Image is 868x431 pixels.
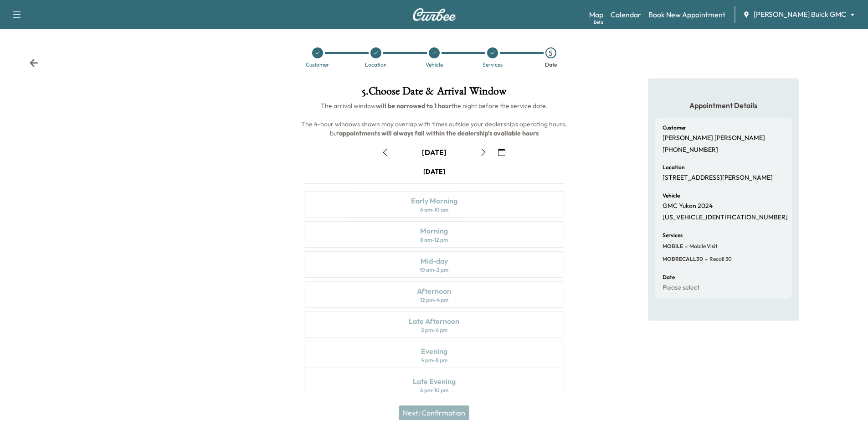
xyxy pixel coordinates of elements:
[483,62,503,68] div: Services
[365,62,387,68] div: Location
[663,193,680,198] h6: Vehicle
[663,233,683,238] h6: Services
[301,102,568,137] span: The arrival window the night before the service date. The 4-hour windows shown may overlap with t...
[688,243,718,250] span: Mobile Visit
[426,62,443,68] div: Vehicle
[663,165,685,170] h6: Location
[376,102,452,110] b: will be narrowed to 1 hour
[423,167,445,176] div: [DATE]
[754,9,846,20] span: [PERSON_NAME] Buick GMC
[412,8,456,21] img: Curbee Logo
[663,134,765,142] p: [PERSON_NAME] [PERSON_NAME]
[683,242,688,251] span: -
[545,62,557,68] div: Date
[663,174,773,182] p: [STREET_ADDRESS][PERSON_NAME]
[594,19,603,26] div: Beta
[663,125,686,130] h6: Customer
[708,255,732,263] span: Recall 30
[648,9,725,20] a: Book New Appointment
[306,62,329,68] div: Customer
[663,146,718,154] p: [PHONE_NUMBER]
[663,243,683,250] span: MOBILE
[611,9,641,20] a: Calendar
[663,255,703,263] span: MOBRECALL30
[663,213,788,222] p: [US_VEHICLE_IDENTIFICATION_NUMBER]
[663,284,699,292] p: Please select
[29,58,38,68] div: Back
[589,9,603,20] a: MapBeta
[545,47,556,58] div: 5
[663,275,675,280] h6: Date
[297,86,571,101] h1: 5 . Choose Date & Arrival Window
[339,129,539,137] b: appointments will always fall within the dealership's available hours
[422,147,447,157] div: [DATE]
[655,100,792,110] h5: Appointment Details
[703,254,708,264] span: -
[663,202,713,210] p: GMC Yukon 2024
